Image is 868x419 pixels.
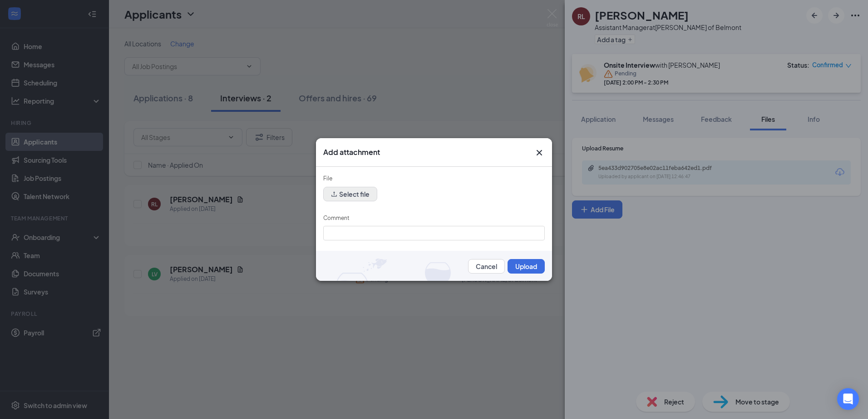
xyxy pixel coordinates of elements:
button: upload Select file [323,187,377,201]
label: File [323,175,332,182]
button: Cancel [468,259,505,274]
h3: Add attachment [323,147,380,157]
button: Close [534,147,545,158]
span: upload Select file [323,192,377,199]
button: Upload [508,259,545,274]
label: Comment [323,214,350,221]
input: Comment [323,226,545,240]
svg: Cross [534,147,545,158]
span: upload [331,191,337,197]
div: Open Intercom Messenger [837,388,859,410]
